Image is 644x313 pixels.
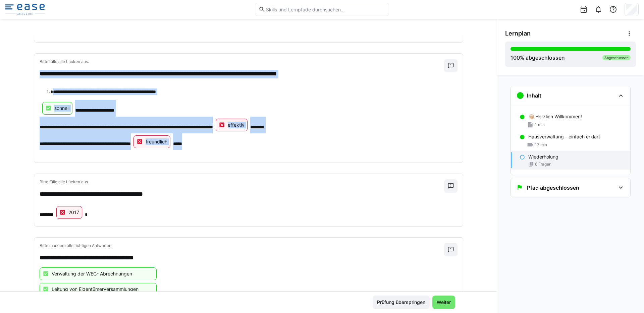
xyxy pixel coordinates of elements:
p: freundlich [146,138,167,145]
p: Wiederholung [528,153,558,160]
p: Verwaltung der WEG- Abrechnungen [52,270,132,277]
span: 1 min [535,122,545,127]
span: 100 [511,54,520,61]
span: Prüfung überspringen [376,299,426,306]
p: Hausverwaltung - einfach erklärt [528,133,600,140]
p: 2017 [68,209,79,216]
button: Prüfung überspringen [373,296,430,309]
span: 6 Fragen [535,162,551,167]
span: Lernplan [505,30,531,37]
p: Leitung von Eigentümerversammlungen [52,286,139,293]
p: Bitte markiere alle richtigen Antworten. [40,243,444,248]
button: Weiter [432,296,455,309]
div: % abgeschlossen [511,54,565,62]
span: Weiter [436,299,452,306]
p: schnell [54,105,69,112]
input: Skills und Lernpfade durchsuchen… [265,6,385,12]
span: 17 min [535,142,547,147]
p: 👋🏼 Herzlich Willkommen! [528,113,582,120]
p: Bitte fülle alle Lücken aus. [40,59,444,64]
div: Abgeschlossen [602,55,631,60]
p: Bitte fülle alle Lücken aus. [40,179,444,185]
h3: Inhalt [527,92,541,99]
p: effektiv [228,122,245,128]
h3: Pfad abgeschlossen [527,184,579,191]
